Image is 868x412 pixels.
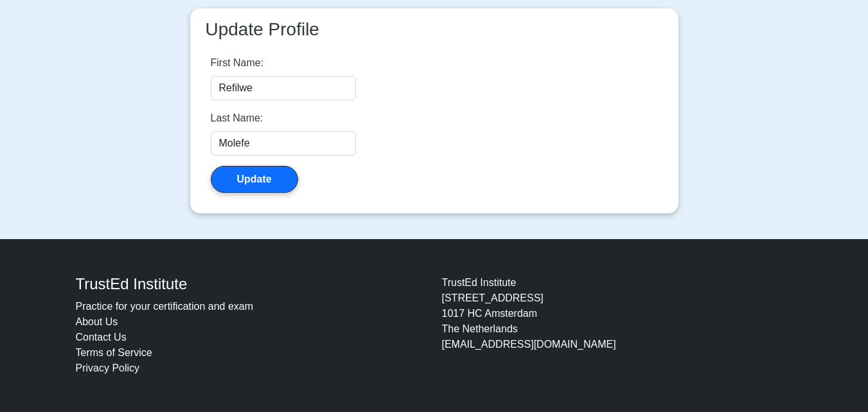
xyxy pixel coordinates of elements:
[76,316,118,327] a: About Us
[200,19,668,40] h3: Update Profile
[76,332,127,343] a: Contact Us
[76,347,152,358] a: Terms of Service
[76,301,254,312] a: Practice for your certification and exam
[211,166,298,193] button: Update
[76,363,140,373] a: Privacy Policy
[434,275,801,376] div: TrustEd Institute [STREET_ADDRESS] 1017 HC Amsterdam The Netherlands [EMAIL_ADDRESS][DOMAIN_NAME]
[211,55,264,71] label: First Name:
[76,275,427,294] h4: TrustEd Institute
[211,111,263,126] label: Last Name:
